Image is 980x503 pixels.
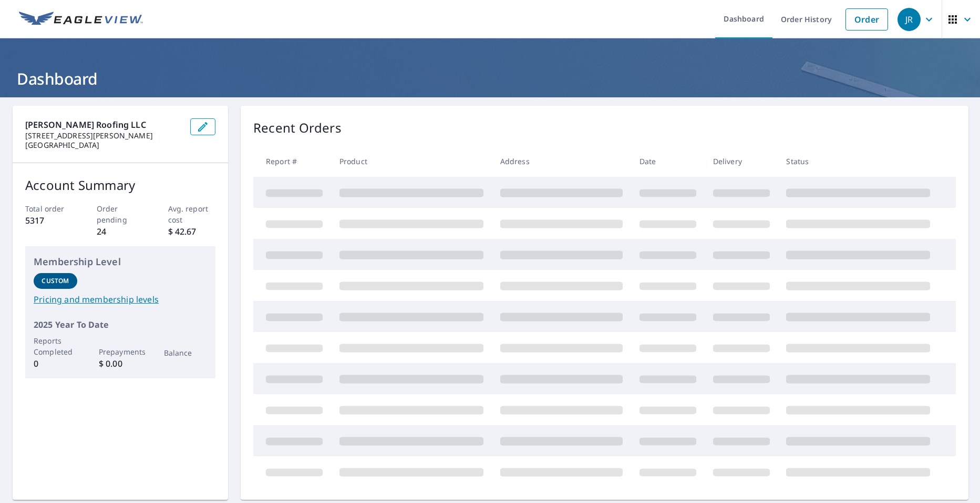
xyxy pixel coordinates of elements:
p: Order pending [97,203,145,225]
img: EV Logo [19,12,143,27]
p: Custom [42,276,69,286]
p: $ 42.67 [168,225,216,238]
p: [STREET_ADDRESS][PERSON_NAME] [25,131,182,140]
p: Avg. report cost [168,203,216,225]
p: Membership Level [34,255,207,269]
p: Prepayments [99,346,142,357]
p: 24 [97,225,145,238]
th: Status [778,146,938,177]
th: Delivery [705,146,778,177]
div: JR [898,8,921,31]
p: Account Summary [25,176,215,195]
th: Address [492,146,631,177]
p: Total order [25,203,73,214]
h1: Dashboard [13,68,967,89]
p: 0 [34,357,77,370]
p: 5317 [25,214,73,227]
p: Recent Orders [253,118,342,137]
th: Product [331,146,492,177]
a: Order [845,8,888,31]
th: Date [631,146,705,177]
p: Reports Completed [34,335,77,357]
p: 2025 Year To Date [34,318,207,331]
p: [PERSON_NAME] Roofing LLC [25,118,182,131]
th: Report # [253,146,331,177]
p: Balance [164,347,208,358]
p: $ 0.00 [99,357,142,370]
a: Pricing and membership levels [34,293,207,306]
p: [GEOGRAPHIC_DATA] [25,140,182,150]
